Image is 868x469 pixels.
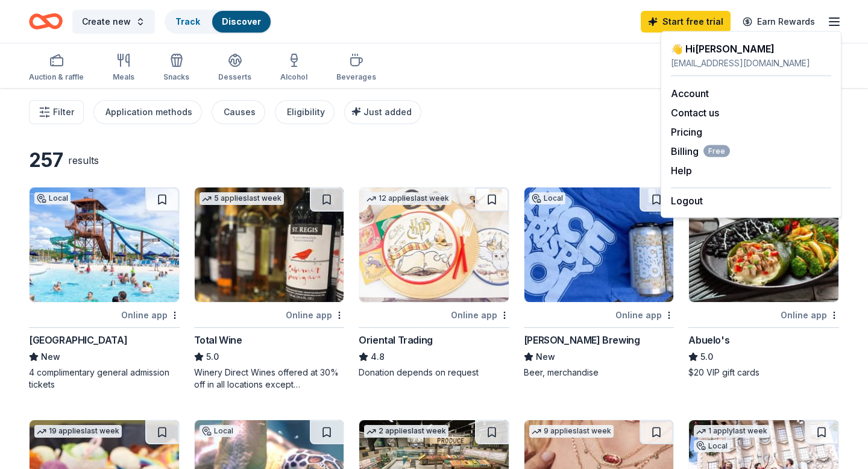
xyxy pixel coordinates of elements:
[359,187,509,302] img: Image for Oriental Trading
[93,100,202,124] button: Application methods
[688,367,839,379] div: $20 VIP gift cards
[536,350,555,364] span: New
[529,192,565,204] div: Local
[689,187,838,302] img: Image for Abuelo's
[703,145,730,157] span: Free
[218,72,251,82] div: Desserts
[671,56,831,71] div: [EMAIL_ADDRESS][DOMAIN_NAME]
[280,72,307,82] div: Alcohol
[671,126,702,138] a: Pricing
[212,100,265,124] button: Causes
[371,350,385,364] span: 4.8
[121,307,180,323] div: Online app
[34,425,122,438] div: 19 applies last week
[359,367,509,379] div: Donation depends on request
[41,350,60,364] span: New
[524,187,675,379] a: Image for Westbrook BrewingLocalOnline app[PERSON_NAME] BrewingNewBeer, merchandise
[524,187,674,302] img: Image for Westbrook Brewing
[671,194,703,208] button: Logout
[671,87,709,99] a: Account
[275,100,335,124] button: Eligibility
[113,48,134,88] button: Meals
[72,10,155,34] button: Create new
[163,48,189,88] button: Snacks
[359,333,433,347] div: Oriental Trading
[53,105,74,119] span: Filter
[451,307,509,323] div: Online app
[222,16,261,27] a: Discover
[280,48,307,88] button: Alcohol
[641,11,731,33] a: Start free trial
[336,72,376,82] div: Beverages
[29,7,63,36] a: Home
[524,367,675,379] div: Beer, merchandise
[363,107,412,117] span: Just added
[671,144,730,159] span: Billing
[287,105,325,119] div: Eligibility
[735,11,822,33] a: Earn Rewards
[671,42,831,56] div: 👋 Hi [PERSON_NAME]
[364,425,448,438] div: 2 applies last week
[29,187,180,391] a: Image for Neptune Island WaterparkLocalOnline app[GEOGRAPHIC_DATA]New4 complimentary general admi...
[163,72,189,82] div: Snacks
[29,148,63,172] div: 257
[529,425,614,438] div: 9 applies last week
[29,333,127,347] div: [GEOGRAPHIC_DATA]
[781,307,839,323] div: Online app
[29,100,84,124] button: Filter
[30,187,179,302] img: Image for Neptune Island Waterpark
[34,192,71,204] div: Local
[344,100,421,124] button: Just added
[671,144,730,159] button: BillingFree
[194,187,345,391] a: Image for Total Wine5 applieslast weekOnline appTotal Wine5.0Winery Direct Wines offered at 30% o...
[224,105,256,119] div: Causes
[165,10,272,34] button: TrackDiscover
[615,307,674,323] div: Online app
[688,333,729,347] div: Abuelo's
[68,153,99,168] div: results
[82,14,131,29] span: Create new
[113,72,134,82] div: Meals
[200,192,284,205] div: 5 applies last week
[29,48,84,88] button: Auction & raffle
[524,333,640,347] div: [PERSON_NAME] Brewing
[194,367,345,391] div: Winery Direct Wines offered at 30% off in all locations except [GEOGRAPHIC_DATA], [GEOGRAPHIC_DAT...
[200,425,236,437] div: Local
[688,187,839,379] a: Image for Abuelo's 3 applieslast weekOnline appAbuelo's5.0$20 VIP gift cards
[29,72,84,82] div: Auction & raffle
[194,333,242,347] div: Total Wine
[195,187,344,302] img: Image for Total Wine
[286,307,344,323] div: Online app
[175,16,200,27] a: Track
[700,350,713,364] span: 5.0
[29,367,180,391] div: 4 complimentary general admission tickets
[694,425,770,438] div: 1 apply last week
[694,440,730,452] div: Local
[364,192,451,205] div: 12 applies last week
[336,48,376,88] button: Beverages
[671,163,692,178] button: Help
[359,187,509,379] a: Image for Oriental Trading12 applieslast weekOnline appOriental Trading4.8Donation depends on req...
[218,48,251,88] button: Desserts
[671,105,719,120] button: Contact us
[206,350,219,364] span: 5.0
[105,105,192,119] div: Application methods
